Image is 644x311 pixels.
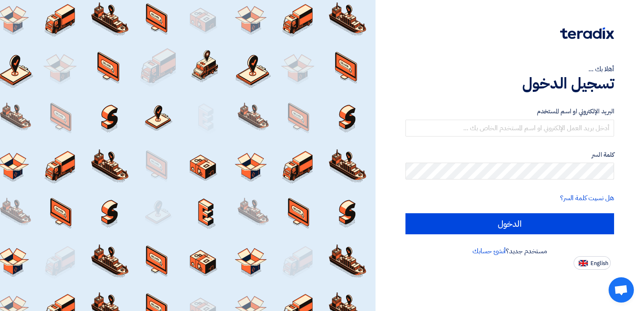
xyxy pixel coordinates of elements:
img: en-US.png [579,260,588,266]
img: Teradix logo [560,27,614,39]
div: Open chat [609,277,634,303]
input: أدخل بريد العمل الإلكتروني او اسم المستخدم الخاص بك ... [405,120,614,137]
button: English [574,256,611,270]
div: مستخدم جديد؟ [405,246,614,256]
h1: تسجيل الدخول [405,74,614,93]
label: البريد الإلكتروني او اسم المستخدم [405,107,614,116]
span: English [590,260,608,266]
a: هل نسيت كلمة السر؟ [560,193,614,203]
div: أهلا بك ... [405,64,614,74]
a: أنشئ حسابك [472,246,506,256]
label: كلمة السر [405,150,614,160]
input: الدخول [405,213,614,234]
